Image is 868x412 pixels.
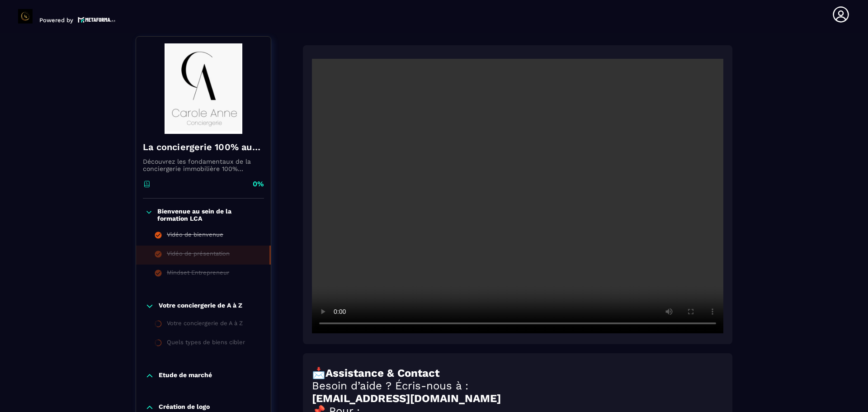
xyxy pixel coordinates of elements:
div: Votre conciergerie de A à Z [167,320,243,330]
p: Powered by [39,17,73,24]
h4: La conciergerie 100% automatisée [143,141,264,153]
div: Mindset Entrepreneur [167,269,229,279]
p: Création de logo [159,403,210,412]
p: Bienvenue au sein de la formation LCA [157,208,262,222]
p: 0% [253,179,264,189]
div: Vidéo de présentation [167,250,230,260]
div: Vidéo de bienvenue [167,231,223,241]
p: Etude de marché [159,371,212,380]
img: banner [143,43,264,134]
strong: [EMAIL_ADDRESS][DOMAIN_NAME] [312,392,501,405]
p: Découvrez les fondamentaux de la conciergerie immobilière 100% automatisée. Cette formation est c... [143,158,264,172]
strong: Assistance & Contact [325,367,439,379]
img: logo [78,16,116,24]
p: Votre conciergerie de A à Z [159,302,242,311]
img: logo-branding [18,9,33,24]
h2: 📩 [312,367,723,379]
div: Quels types de biens cibler [167,339,245,349]
h2: Besoin d’aide ? Écris-nous à : [312,379,723,392]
